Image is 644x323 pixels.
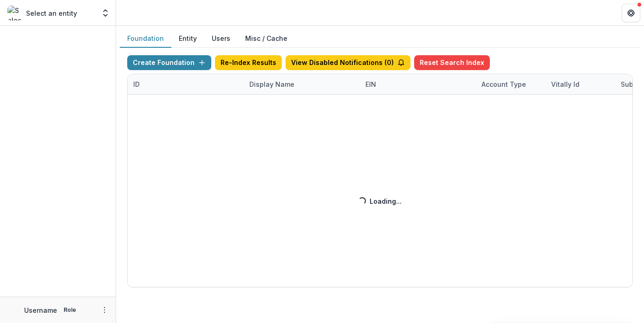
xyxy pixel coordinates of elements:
p: Username [24,305,57,315]
img: Select an entity [7,6,22,20]
button: Open entity switcher [99,4,112,22]
p: Role [61,306,79,314]
button: More [99,304,110,316]
button: Foundation [120,30,171,48]
button: Entity [171,30,204,48]
button: Misc / Cache [238,30,295,48]
button: Get Help [622,4,640,22]
button: Users [204,30,238,48]
p: Select an entity [26,8,77,18]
